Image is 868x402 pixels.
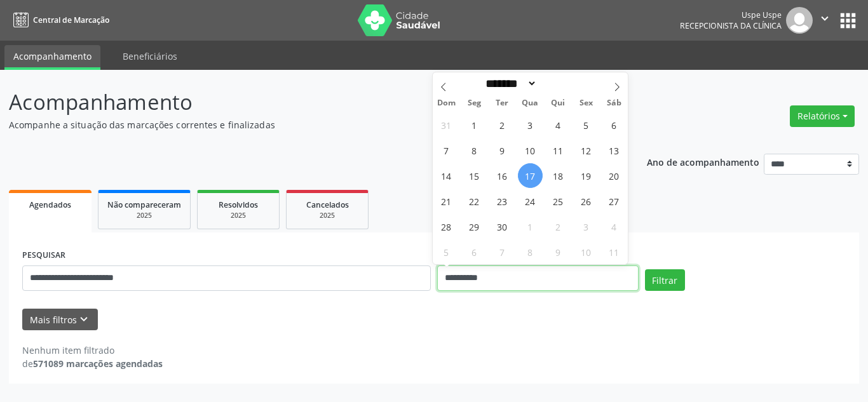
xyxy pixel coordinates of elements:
span: Central de Marcação [33,15,109,25]
span: Cancelados [306,199,349,210]
a: Beneficiários [114,45,186,67]
i:  [818,11,832,25]
span: Setembro 12, 2025 [574,138,599,163]
span: Qua [516,99,544,107]
span: Não compareceram [107,199,181,210]
span: Setembro 8, 2025 [462,138,487,163]
span: Setembro 2, 2025 [490,112,515,137]
span: Outubro 8, 2025 [518,239,543,264]
select: Month [482,77,538,90]
span: Dom [433,99,461,107]
span: Outubro 11, 2025 [602,239,627,264]
div: 2025 [295,211,359,220]
button: Filtrar [645,269,685,291]
a: Acompanhamento [4,45,100,70]
input: Year [537,77,579,90]
label: PESQUISAR [22,246,65,265]
span: Setembro 3, 2025 [518,112,543,137]
a: Central de Marcação [9,10,109,30]
div: Nenhum item filtrado [22,344,163,357]
div: Uspe Uspe [680,10,782,20]
p: Acompanhamento [9,86,604,118]
span: Setembro 14, 2025 [434,163,459,188]
span: Qui [544,99,572,107]
span: Setembro 18, 2025 [546,163,571,188]
span: Agosto 31, 2025 [434,112,459,137]
button: Mais filtroskeyboard_arrow_down [22,309,98,331]
span: Resolvidos [219,199,258,210]
span: Setembro 28, 2025 [434,214,459,239]
span: Setembro 22, 2025 [462,189,487,213]
span: Outubro 2, 2025 [546,214,571,239]
span: Outubro 7, 2025 [490,239,515,264]
span: Setembro 9, 2025 [490,138,515,163]
span: Seg [460,99,488,107]
span: Setembro 23, 2025 [490,189,515,213]
span: Setembro 24, 2025 [518,189,543,213]
div: 2025 [107,211,181,220]
span: Setembro 13, 2025 [602,138,627,163]
span: Setembro 16, 2025 [490,163,515,188]
span: Setembro 29, 2025 [462,214,487,239]
div: de [22,357,163,370]
button: apps [837,10,859,32]
span: Outubro 6, 2025 [462,239,487,264]
strong: 571089 marcações agendadas [33,358,163,370]
span: Setembro 21, 2025 [434,189,459,213]
span: Setembro 17, 2025 [518,163,543,188]
span: Outubro 10, 2025 [574,239,599,264]
span: Outubro 3, 2025 [574,214,599,239]
span: Setembro 7, 2025 [434,138,459,163]
span: Setembro 19, 2025 [574,163,599,188]
span: Outubro 5, 2025 [434,239,459,264]
p: Acompanhe a situação das marcações correntes e finalizadas [9,118,604,131]
span: Setembro 1, 2025 [462,112,487,137]
button: Relatórios [790,105,855,127]
span: Outubro 1, 2025 [518,214,543,239]
img: img [786,7,813,34]
span: Setembro 10, 2025 [518,138,543,163]
span: Setembro 5, 2025 [574,112,599,137]
span: Setembro 11, 2025 [546,138,571,163]
i: keyboard_arrow_down [77,312,91,326]
span: Setembro 26, 2025 [574,189,599,213]
span: Setembro 15, 2025 [462,163,487,188]
span: Setembro 27, 2025 [602,189,627,213]
div: 2025 [207,211,270,220]
span: Recepcionista da clínica [680,20,782,31]
span: Sáb [600,99,628,107]
span: Setembro 4, 2025 [546,112,571,137]
span: Setembro 25, 2025 [546,189,571,213]
span: Agendados [29,199,71,210]
span: Setembro 20, 2025 [602,163,627,188]
span: Outubro 9, 2025 [546,239,571,264]
button:  [813,7,837,34]
span: Setembro 30, 2025 [490,214,515,239]
span: Sex [572,99,600,107]
span: Ter [488,99,516,107]
span: Setembro 6, 2025 [602,112,627,137]
span: Outubro 4, 2025 [602,214,627,239]
p: Ano de acompanhamento [647,154,759,170]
